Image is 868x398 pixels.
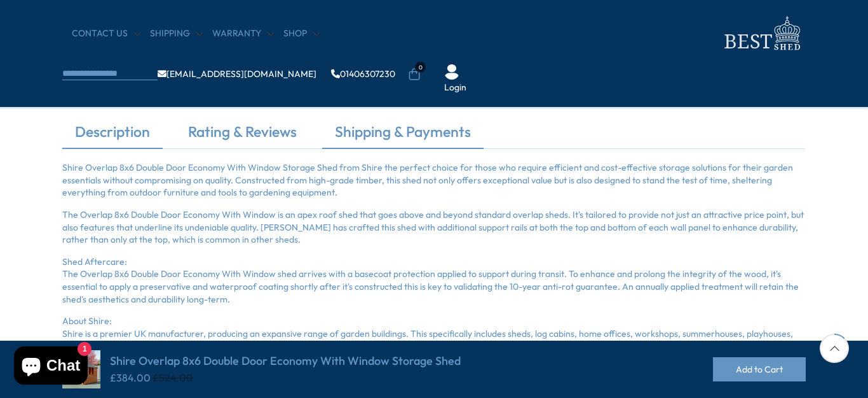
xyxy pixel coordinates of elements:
[283,27,320,40] a: Shop
[175,122,309,148] a: Rating & Reviews
[62,162,806,199] p: Shire Overlap 8x6 Double Door Economy With Window Storage Shed from Shire the perfect choice for ...
[150,27,203,40] a: Shipping
[415,62,426,73] span: 0
[212,27,274,40] a: Warranty
[62,256,806,306] p: Shed Aftercare: The Overlap 8x6 Double Door Economy With Window shed arrives with a basecoat prot...
[62,122,163,148] a: Description
[408,68,421,81] a: 0
[713,357,806,381] button: Add to Cart
[110,371,151,384] ins: £384.00
[10,346,92,388] inbox-online-store-chat: Shopify online store chat
[110,354,461,368] h4: Shire Overlap 8x6 Double Door Economy With Window Storage Shed
[331,69,395,78] a: 01406307230
[717,13,806,54] img: logo
[322,122,484,148] a: Shipping & Payments
[444,64,459,80] img: User Icon
[158,69,316,78] a: [EMAIL_ADDRESS][DOMAIN_NAME]
[72,27,140,40] a: CONTACT US
[444,82,466,94] a: Login
[62,315,806,365] p: About Shire: Shire is a premier UK manufacturer, producing an expansive range of garden buildings...
[62,209,806,246] p: The Overlap 8x6 Double Door Economy With Window is an apex roof shed that goes above and beyond s...
[153,371,193,384] del: £524.00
